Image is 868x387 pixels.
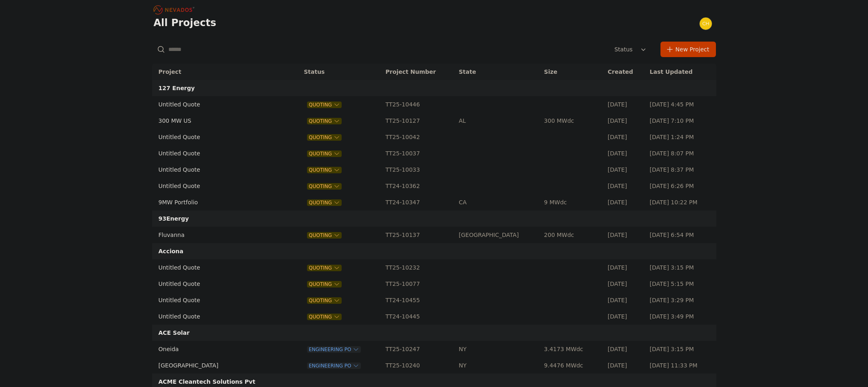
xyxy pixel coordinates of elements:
td: TT25-10042 [382,129,455,145]
td: [DATE] [604,292,646,308]
th: Last Updated [646,64,716,80]
td: [DATE] [604,227,646,243]
td: [DATE] [604,178,646,194]
td: [DATE] [604,276,646,292]
td: [DATE] 8:07 PM [646,145,716,161]
th: State [455,64,540,80]
td: 200 MWdc [540,227,603,243]
th: Status [300,64,381,80]
td: [GEOGRAPHIC_DATA] [152,357,280,374]
td: [DATE] 5:15 PM [646,276,716,292]
td: [DATE] [604,308,646,325]
td: [DATE] [604,341,646,357]
button: Quoting [307,265,342,271]
td: NY [455,357,540,374]
button: Quoting [307,167,342,173]
td: [DATE] 3:29 PM [646,292,716,308]
td: [DATE] 1:24 PM [646,129,716,145]
td: [DATE] [604,194,646,210]
button: Engineering PO [307,346,361,353]
td: [DATE] 3:15 PM [646,341,716,357]
td: Untitled Quote [152,145,280,161]
tr: Untitled QuoteQuotingTT24-10445[DATE][DATE] 3:49 PM [152,308,716,325]
td: 9.4476 MWdc [540,357,603,374]
td: TT25-10127 [382,113,455,129]
tr: Untitled QuoteQuotingTT25-10077[DATE][DATE] 5:15 PM [152,276,716,292]
td: [DATE] [604,161,646,178]
td: 127 Energy [152,80,716,96]
th: Size [540,64,603,80]
span: Quoting [307,314,342,320]
h1: All Projects [154,16,216,29]
td: 300 MWdc [540,113,603,129]
tr: Untitled QuoteQuotingTT25-10232[DATE][DATE] 3:15 PM [152,259,716,276]
td: TT25-10033 [382,161,455,178]
td: Untitled Quote [152,129,280,145]
td: [DATE] 6:54 PM [646,227,716,243]
tr: 300 MW USQuotingTT25-10127AL300 MWdc[DATE][DATE] 7:10 PM [152,113,716,129]
td: [DATE] [604,129,646,145]
button: Quoting [307,134,342,141]
td: Untitled Quote [152,276,280,292]
td: [DATE] 8:37 PM [646,161,716,178]
td: TT24-10455 [382,292,455,308]
td: TT25-10247 [382,341,455,357]
td: 9MW Portfolio [152,194,280,210]
td: AL [455,113,540,129]
td: [DATE] [604,96,646,113]
td: 300 MW US [152,113,280,129]
td: Oneida [152,341,280,357]
tr: [GEOGRAPHIC_DATA]Engineering POTT25-10240NY9.4476 MWdc[DATE][DATE] 11:33 PM [152,357,716,374]
td: 9 MWdc [540,194,603,210]
button: Status [608,42,651,57]
td: TT24-10445 [382,308,455,325]
td: [DATE] 11:33 PM [646,357,716,374]
td: [DATE] 4:45 PM [646,96,716,113]
button: Quoting [307,102,342,108]
td: NY [455,341,540,357]
td: [DATE] [604,259,646,276]
td: ACE Solar [152,325,716,341]
button: Quoting [307,150,342,157]
td: Untitled Quote [152,259,280,276]
span: Quoting [307,199,342,206]
td: TT25-10077 [382,276,455,292]
th: Created [604,64,646,80]
td: [DATE] [604,357,646,374]
button: Quoting [307,232,342,239]
td: [DATE] 7:10 PM [646,113,716,129]
button: Quoting [307,281,342,287]
td: Untitled Quote [152,308,280,325]
td: TT24-10347 [382,194,455,210]
button: Quoting [307,297,342,304]
button: Quoting [307,183,342,190]
td: Untitled Quote [152,161,280,178]
td: [DATE] 3:15 PM [646,259,716,276]
tr: Untitled QuoteQuotingTT25-10037[DATE][DATE] 8:07 PM [152,145,716,161]
td: TT25-10240 [382,357,455,374]
tr: Untitled QuoteQuotingTT24-10455[DATE][DATE] 3:29 PM [152,292,716,308]
td: Untitled Quote [152,178,280,194]
td: [DATE] 3:49 PM [646,308,716,325]
td: TT25-10037 [382,145,455,161]
img: chris.young@nevados.solar [699,17,712,30]
tr: Untitled QuoteQuotingTT25-10446[DATE][DATE] 4:45 PM [152,96,716,113]
td: Fluvanna [152,227,280,243]
tr: 9MW PortfolioQuotingTT24-10347CA9 MWdc[DATE][DATE] 10:22 PM [152,194,716,210]
nav: Breadcrumb [154,3,197,16]
tr: Untitled QuoteQuotingTT24-10362[DATE][DATE] 6:26 PM [152,178,716,194]
tr: Untitled QuoteQuotingTT25-10042[DATE][DATE] 1:24 PM [152,129,716,145]
button: Engineering PO [307,363,361,369]
tr: FluvannaQuotingTT25-10137[GEOGRAPHIC_DATA]200 MWdc[DATE][DATE] 6:54 PM [152,227,716,243]
td: 93Energy [152,210,716,227]
td: [DATE] 6:26 PM [646,178,716,194]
